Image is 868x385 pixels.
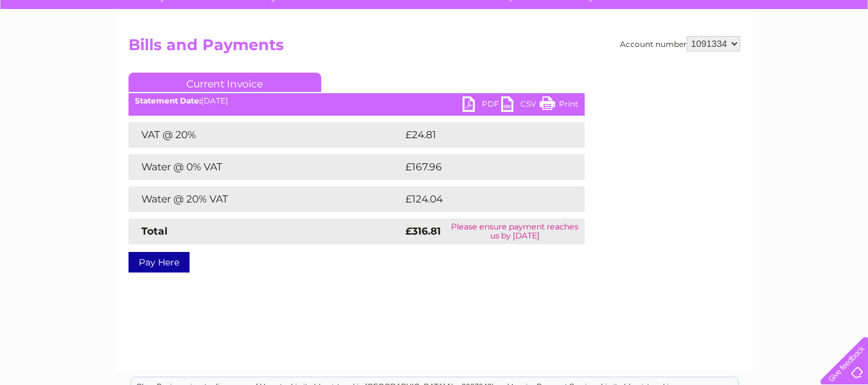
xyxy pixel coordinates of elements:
[30,33,96,73] img: logo.png
[674,55,702,64] a: Energy
[128,73,321,92] a: Current Invoice
[620,36,740,51] div: Account number
[131,7,738,62] div: Clear Business is a trading name of Verastar Limited (registered in [GEOGRAPHIC_DATA] No. 3667643...
[710,55,748,64] a: Telecoms
[756,55,775,64] a: Blog
[135,96,201,105] b: Statement Date:
[128,122,402,148] td: VAT @ 20%
[128,36,740,60] h2: Bills and Payments
[128,154,402,180] td: Water @ 0% VAT
[141,225,168,237] strong: Total
[402,154,561,180] td: £167.96
[540,96,578,115] a: Print
[501,96,540,115] a: CSV
[402,122,558,148] td: £24.81
[783,55,814,64] a: Contact
[642,55,666,64] a: Water
[402,186,562,212] td: £124.04
[826,55,856,64] a: Log out
[463,96,501,115] a: PDF
[445,219,584,244] td: Please ensure payment reaches us by [DATE]
[128,186,402,212] td: Water @ 20% VAT
[405,225,441,237] strong: £316.81
[626,6,714,22] a: 0333 014 3131
[128,252,190,273] a: Pay Here
[128,96,585,105] div: [DATE]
